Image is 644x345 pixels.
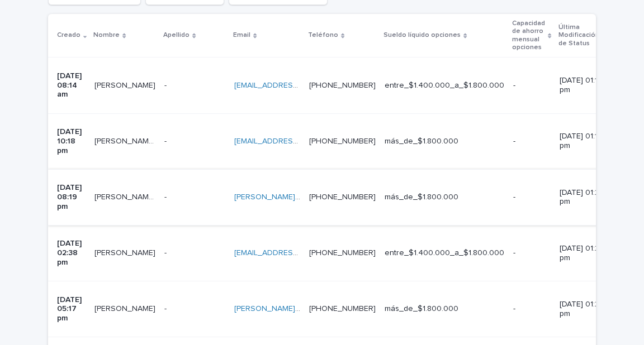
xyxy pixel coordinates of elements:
p: más_de_$1.800.000 [385,304,504,314]
p: Jacqueline Cuevas Gomez [94,246,158,258]
p: - [164,246,169,258]
p: - [513,193,550,202]
p: entre_$1.400.000_a_$1.800.000 [385,81,504,90]
p: más_de_$1.800.000 [385,137,504,146]
p: - [513,248,550,258]
p: [DATE] 08:19 pm [57,183,86,211]
p: Última Modificación de Status [558,21,599,50]
p: [DATE] 01:15 pm [560,76,604,95]
p: victor gomez mansilla [94,135,158,146]
p: - [164,190,169,202]
p: Capacidad de ahorro mensual opciones [512,17,545,54]
a: [PERSON_NAME][EMAIL_ADDRESS][PERSON_NAME][PERSON_NAME][DOMAIN_NAME] [234,193,543,201]
a: [PHONE_NUMBER] [309,193,376,201]
p: - [513,137,550,146]
p: - [513,304,550,314]
p: Apellido [163,29,190,41]
p: [DATE] 08:14 am [57,71,86,99]
p: Teléfono [308,29,338,41]
p: - [164,135,169,146]
p: Email [233,29,250,41]
p: - [513,81,550,90]
p: [DATE] 01:22 pm [560,188,604,207]
a: [PERSON_NAME][EMAIL_ADDRESS][PERSON_NAME][DOMAIN_NAME] [234,305,482,313]
p: - [164,302,169,314]
p: [DATE] 10:18 pm [57,127,86,155]
p: [DATE] 01:23 pm [560,244,604,263]
p: entre_$1.400.000_a_$1.800.000 [385,248,504,258]
a: [PHONE_NUMBER] [309,82,376,89]
p: Manuel Aránguiz morales [94,79,158,90]
a: [EMAIL_ADDRESS][DOMAIN_NAME] [234,137,361,145]
p: Sueldo líquido opciones [383,29,461,41]
a: [PHONE_NUMBER] [309,137,376,145]
p: [DATE] 02:38 pm [57,239,86,267]
p: Nombre [93,29,120,41]
p: - [164,79,169,90]
a: [EMAIL_ADDRESS][DOMAIN_NAME] [234,249,361,257]
a: [PHONE_NUMBER] [309,305,376,313]
p: [DATE] 01:24 pm [560,300,604,319]
p: más_de_$1.800.000 [385,193,504,202]
p: Paulina Ávila Almonacid [94,190,158,202]
a: [EMAIL_ADDRESS][DOMAIN_NAME] [234,82,361,89]
p: Creado [57,29,80,41]
p: [DATE] 01:16 pm [560,132,604,151]
a: [PHONE_NUMBER] [309,249,376,257]
p: [DATE] 05:17 pm [57,295,86,323]
p: Cathy Cifuentes [94,302,158,314]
